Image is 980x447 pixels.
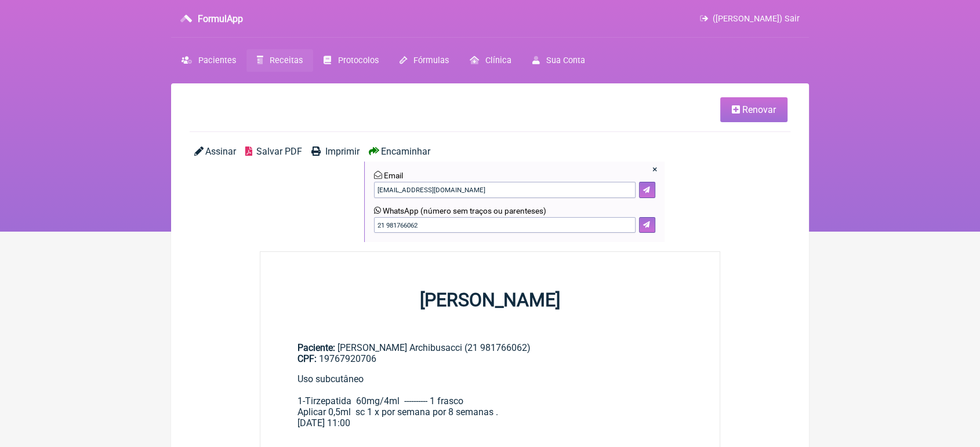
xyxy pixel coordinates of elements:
[413,56,449,65] span: Fórmulas
[389,49,459,72] a: Fórmulas
[297,417,683,428] div: [DATE] 11:00
[260,289,720,311] h1: [PERSON_NAME]
[245,146,302,242] a: Salvar PDF
[713,14,800,24] span: ([PERSON_NAME]) Sair
[297,342,683,364] div: [PERSON_NAME] Archibusacci (21 981766062)
[338,56,379,65] span: Protocolos
[246,49,313,72] a: Receitas
[720,97,787,122] a: Renovar
[256,146,302,157] span: Salvar PDF
[194,146,236,157] a: Assinar
[384,171,403,180] span: Email
[485,56,511,65] span: Clínica
[297,373,683,417] div: Uso subcutâneo 1-Tirzepatida 60mg/4ml ---------- 1 frasco Aplicar 0,5ml sc 1 x por semana por 8 s...
[546,56,585,65] span: Sua Conta
[270,56,303,65] span: Receitas
[198,56,236,65] span: Pacientes
[383,206,546,215] span: WhatsApp (número sem traços ou parenteses)
[313,49,389,72] a: Protocolos
[522,49,596,72] a: Sua Conta
[311,146,359,242] a: Imprimir
[381,146,430,157] span: Encaminhar
[369,146,430,157] a: Encaminhar
[652,164,658,175] a: Fechar
[297,353,317,364] span: CPF:
[700,14,800,24] a: ([PERSON_NAME]) Sair
[297,342,335,353] span: Paciente:
[205,146,236,157] span: Assinar
[297,353,683,364] div: 19767920706
[171,49,246,72] a: Pacientes
[742,104,776,115] span: Renovar
[325,146,360,157] span: Imprimir
[198,13,243,24] h3: FormulApp
[459,49,522,72] a: Clínica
